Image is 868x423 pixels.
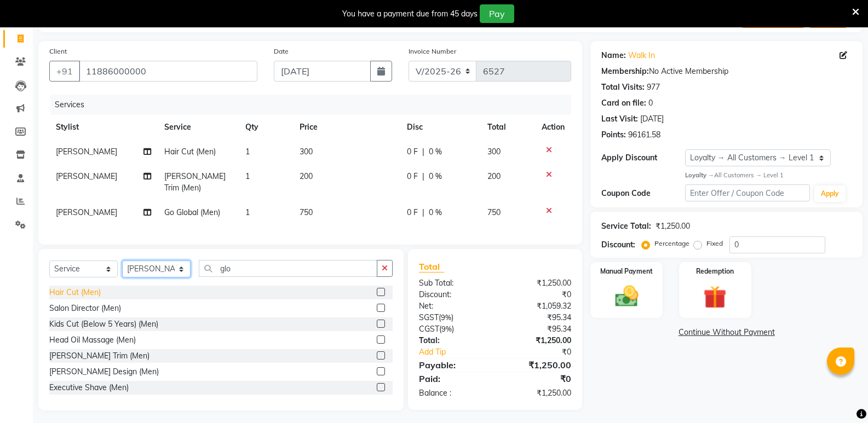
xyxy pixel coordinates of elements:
div: Services [50,95,579,115]
span: Total [419,261,444,273]
label: Manual Payment [600,266,653,276]
div: Paid: [411,372,495,385]
span: 750 [300,207,313,217]
a: Walk In [628,50,655,61]
span: 0 % [429,207,442,218]
div: All Customers → Level 1 [685,171,852,180]
span: | [422,171,424,182]
div: 977 [647,82,660,93]
input: Search or Scan [199,260,377,277]
img: _cash.svg [608,283,646,310]
a: Continue Without Payment [593,327,860,338]
div: ₹1,250.00 [495,387,579,399]
img: _gift.svg [696,283,734,312]
div: Head Oil Massage (Men) [49,334,136,346]
span: 0 F [407,146,418,158]
div: Payable: [411,358,495,372]
button: Pay [480,4,514,23]
label: Percentage [654,239,689,248]
label: Redemption [696,266,734,276]
div: Kids Cut (Below 5 Years) (Men) [49,318,158,330]
div: ₹1,250.00 [495,358,579,372]
span: 200 [487,171,501,181]
a: Add Tip [411,346,509,358]
span: 0 % [429,171,442,182]
span: 9% [441,325,452,333]
span: 0 F [407,207,418,218]
span: 300 [300,147,313,157]
div: [PERSON_NAME] Trim (Men) [49,350,150,362]
div: Membership: [601,66,649,77]
div: Card on file: [601,97,646,109]
div: Apply Discount [601,152,685,164]
div: ₹1,250.00 [495,335,579,346]
div: 0 [648,97,653,109]
span: | [422,207,424,218]
th: Stylist [49,115,158,140]
div: ( ) [411,312,495,323]
span: Hair Cut (Men) [164,147,216,157]
span: [PERSON_NAME] [56,207,117,217]
span: 300 [487,147,501,157]
span: [PERSON_NAME] Trim (Men) [164,171,226,193]
span: [PERSON_NAME] [56,171,117,181]
div: ₹1,250.00 [495,277,579,289]
span: 200 [300,171,313,181]
th: Service [158,115,239,140]
div: Salon Director (Men) [49,303,121,314]
div: Discount: [601,239,635,251]
div: [PERSON_NAME] Design (Men) [49,366,159,378]
div: ₹1,250.00 [656,221,690,232]
span: 1 [245,147,250,157]
span: 1 [245,171,250,181]
div: ₹0 [495,372,579,385]
input: Search by Name/Mobile/Email/Code [79,61,257,82]
span: | [422,146,424,158]
div: Balance : [411,387,495,399]
th: Total [481,115,535,140]
div: ₹95.34 [495,312,579,323]
button: +91 [49,61,80,82]
div: Coupon Code [601,188,685,199]
div: Points: [601,129,626,141]
div: ₹0 [509,346,579,358]
div: Discount: [411,289,495,300]
div: Net: [411,300,495,312]
span: 0 % [429,146,442,158]
th: Price [293,115,400,140]
div: ₹95.34 [495,323,579,335]
div: ₹0 [495,289,579,300]
div: Executive Shave (Men) [49,382,129,393]
span: SGST [419,312,439,322]
span: 750 [487,207,501,217]
button: Apply [814,186,846,202]
th: Action [535,115,571,140]
span: [PERSON_NAME] [56,147,117,157]
span: CGST [419,324,439,334]
div: No Active Membership [601,66,852,77]
div: Total Visits: [601,82,645,93]
div: [DATE] [640,113,664,125]
div: ( ) [411,323,495,335]
span: 0 F [407,171,418,182]
span: 1 [245,207,250,217]
div: ₹1,059.32 [495,300,579,312]
label: Client [49,47,67,56]
span: Go Global (Men) [164,207,220,217]
div: Last Visit: [601,113,638,125]
div: Service Total: [601,221,651,232]
th: Disc [400,115,481,140]
div: 96161.58 [628,129,660,141]
input: Enter Offer / Coupon Code [685,184,810,201]
span: 9% [441,313,451,322]
div: Hair Cut (Men) [49,287,101,298]
div: Name: [601,50,626,61]
div: Total: [411,335,495,346]
div: You have a payment due from 45 days [342,8,478,20]
label: Invoice Number [409,47,456,56]
label: Date [274,47,289,56]
strong: Loyalty → [685,171,714,179]
label: Fixed [706,239,723,248]
th: Qty [239,115,293,140]
div: Sub Total: [411,277,495,289]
